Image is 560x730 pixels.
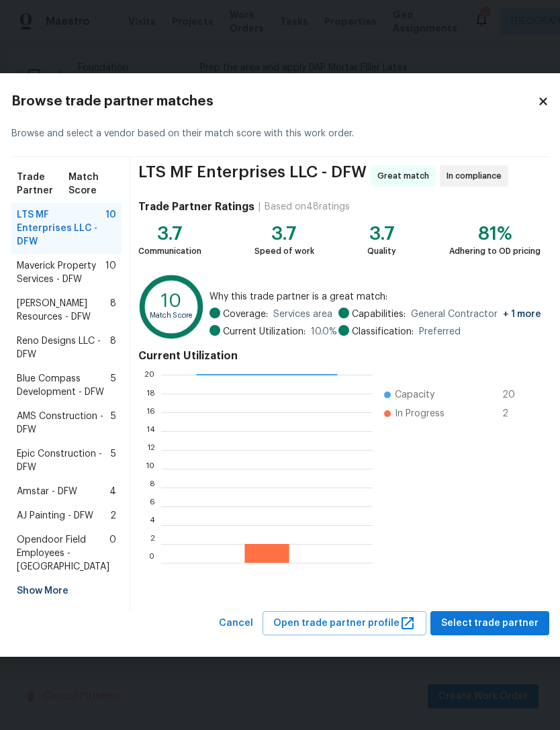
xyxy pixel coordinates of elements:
[17,171,69,197] span: Trade Partner
[214,611,259,636] button: Cancel
[502,388,524,402] span: 20
[149,502,154,510] text: 6
[146,427,154,435] text: 14
[17,485,77,498] span: Amstar - DFW
[17,334,110,361] span: Reno Designs LLC - DFW
[367,244,396,258] div: Quality
[377,169,434,183] span: Great match
[254,200,265,214] div: |
[273,615,416,632] span: Open trade partner profile
[138,165,367,187] span: LTS MF Enterprises LLC - DFW
[352,308,406,321] span: Capabilities:
[419,325,461,338] span: Preferred
[449,227,541,240] div: 81%
[367,227,396,240] div: 3.7
[145,465,154,473] text: 10
[223,325,306,338] span: Current Utilization:
[17,533,109,574] span: Opendoor Field Employees - [GEOGRAPHIC_DATA]
[161,292,181,310] text: 10
[111,447,116,474] span: 5
[105,208,116,248] span: 10
[138,244,201,258] div: Communication
[146,408,154,416] text: 16
[110,509,116,522] span: 2
[105,259,116,286] span: 10
[395,407,445,420] span: In Progress
[441,615,539,632] span: Select trade partner
[109,533,116,574] span: 0
[111,372,116,399] span: 5
[265,200,350,214] div: Based on 48 ratings
[110,297,116,324] span: 8
[17,509,93,522] span: AJ Painting - DFW
[219,615,253,632] span: Cancel
[17,410,111,437] span: AMS Construction - DFW
[146,390,154,398] text: 18
[144,371,154,379] text: 20
[111,410,116,437] span: 5
[17,372,111,399] span: Blue Compass Development - DFW
[138,200,254,214] h4: Trade Partner Ratings
[209,290,541,304] span: Why this trade partner is a great match:
[110,334,116,361] span: 8
[149,521,154,529] text: 4
[502,407,524,420] span: 2
[395,388,434,402] span: Capacity
[11,95,537,108] h2: Browse trade partner matches
[148,559,154,567] text: 0
[223,308,268,321] span: Coverage:
[146,446,154,454] text: 12
[17,297,110,324] span: [PERSON_NAME] Resources - DFW
[430,611,549,636] button: Select trade partner
[138,349,541,363] h4: Current Utilization
[109,485,116,498] span: 4
[17,208,105,248] span: LTS MF Enterprises LLC - DFW
[263,611,426,636] button: Open trade partner profile
[149,312,193,320] text: Match Score
[411,308,541,321] span: General Contractor
[17,259,105,286] span: Maverick Property Services - DFW
[17,447,111,474] span: Epic Construction - DFW
[254,244,314,258] div: Speed of work
[503,310,541,319] span: + 1 more
[138,227,201,240] div: 3.7
[447,169,507,183] span: In compliance
[254,227,314,240] div: 3.7
[150,540,154,548] text: 2
[449,244,541,258] div: Adhering to OD pricing
[352,325,414,338] span: Classification:
[311,325,337,338] span: 10.0 %
[273,308,332,321] span: Services area
[11,579,122,603] div: Show More
[11,111,549,157] div: Browse and select a vendor based on their match score with this work order.
[68,171,115,197] span: Match Score
[149,484,154,492] text: 8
